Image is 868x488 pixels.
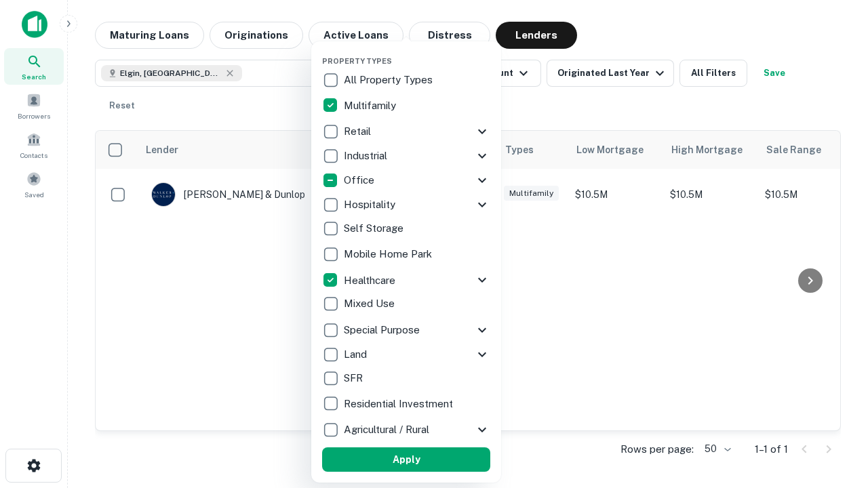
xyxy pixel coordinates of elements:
[322,342,490,367] div: Land
[344,272,398,289] p: Healthcare
[800,380,868,445] iframe: Chat Widget
[322,268,490,292] div: Healthcare
[344,246,435,262] p: Mobile Home Park
[344,370,366,386] p: SFR
[344,197,398,213] p: Hospitality
[322,168,490,192] div: Office
[344,148,390,164] p: Industrial
[322,57,392,65] span: Property Types
[344,98,399,114] p: Multifamily
[322,192,490,217] div: Hospitality
[344,422,432,438] p: Agricultural / Rural
[322,144,490,168] div: Industrial
[344,72,435,88] p: All Property Types
[322,119,490,144] div: Retail
[344,172,377,188] p: Office
[344,123,374,140] p: Retail
[344,296,397,312] p: Mixed Use
[344,396,456,412] p: Residential Investment
[344,346,370,363] p: Land
[322,418,490,442] div: Agricultural / Rural
[322,447,490,472] button: Apply
[344,322,422,338] p: Special Purpose
[344,220,406,237] p: Self Storage
[322,318,490,342] div: Special Purpose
